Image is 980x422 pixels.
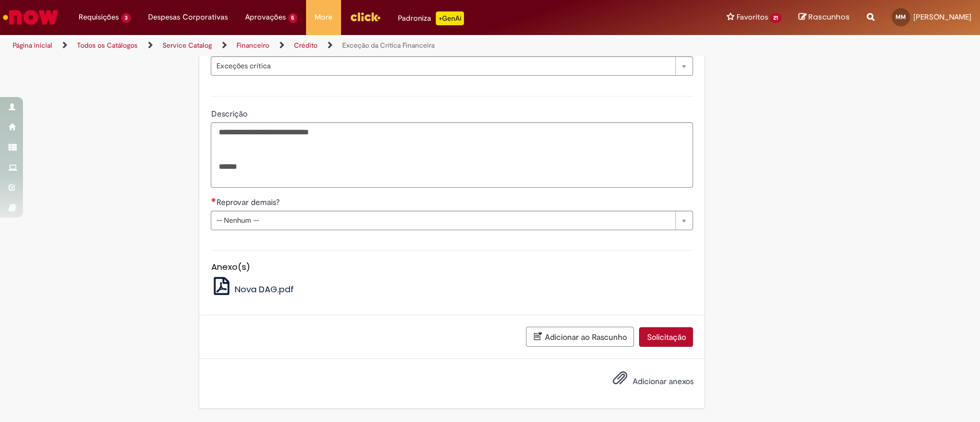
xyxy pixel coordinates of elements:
span: 21 [770,13,781,23]
a: Crédito [294,41,317,50]
a: Todos os Catálogos [77,41,138,50]
button: Adicionar ao Rascunho [526,327,634,347]
h5: Anexo(s) [211,262,693,272]
a: Service Catalog [162,41,212,50]
button: Solicitação [639,327,693,347]
a: Financeiro [237,41,269,50]
span: Exceções crítica [216,57,669,75]
span: Rascunhos [808,11,850,22]
span: MM [896,13,906,21]
span: Adicionar anexos [632,376,693,386]
span: Aprovações [245,11,286,23]
p: +GenAi [436,11,464,25]
ul: Trilhas de página [9,35,645,56]
span: 5 [288,13,298,23]
span: Reprovar demais? [216,197,281,207]
span: Nova DAG.pdf [235,283,294,295]
span: Despesas Corporativas [148,11,228,23]
a: Rascunhos [799,12,850,23]
textarea: Descrição [211,122,693,188]
span: Requisições [79,11,119,23]
img: click_logo_yellow_360x200.png [350,8,381,25]
span: More [315,11,332,23]
span: 3 [121,13,131,23]
button: Adicionar anexos [609,367,630,394]
a: Exceção da Crítica Financeira [342,41,435,50]
span: -- Nenhum -- [216,211,669,230]
div: Padroniza [398,11,464,25]
a: Página inicial [13,41,52,50]
img: ServiceNow [1,6,60,29]
span: Descrição [211,109,249,119]
span: [PERSON_NAME] [913,12,971,22]
a: Nova DAG.pdf [211,283,294,295]
span: Favoritos [736,11,768,23]
span: Necessários [211,198,216,202]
